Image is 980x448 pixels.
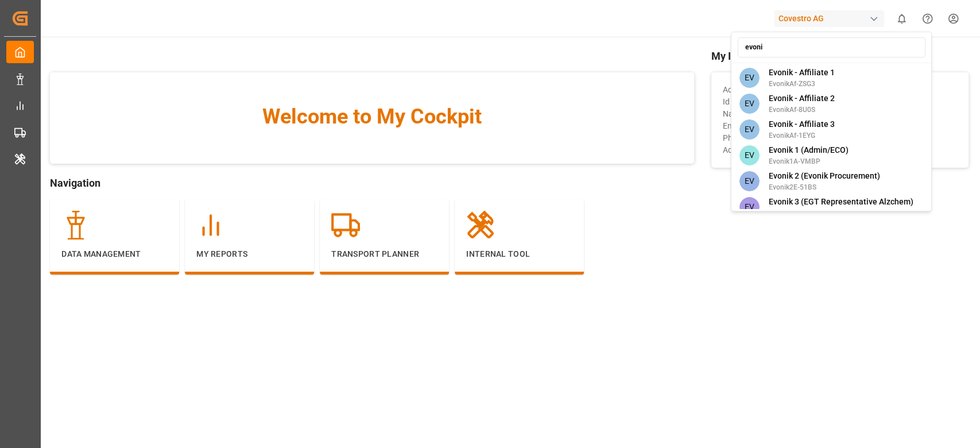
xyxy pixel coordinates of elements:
[768,170,880,182] span: Evonik 2 (Evonik Procurement)
[739,145,759,165] span: EV
[768,92,834,105] span: Evonik - Affiliate 2
[768,208,913,218] span: Evonik3E-CDQI
[768,156,848,167] span: Evonik1A-VMBP
[739,68,759,88] span: EV
[768,118,834,130] span: Evonik - Affiliate 3
[739,171,759,191] span: EV
[768,105,834,115] span: EvonikAf-8U0S
[768,67,834,79] span: Evonik - Affiliate 1
[737,37,925,57] input: Search an account...
[768,182,880,192] span: Evonik2E-51BS
[768,130,834,141] span: EvonikAf-1EYG
[739,119,759,140] span: EV
[768,196,913,208] span: Evonik 3 (EGT Representative Alzchem)
[739,197,759,217] span: EV
[739,94,759,114] span: EV
[768,79,834,89] span: EvonikAf-ZSG3
[768,144,848,156] span: Evonik 1 (Admin/ECO)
